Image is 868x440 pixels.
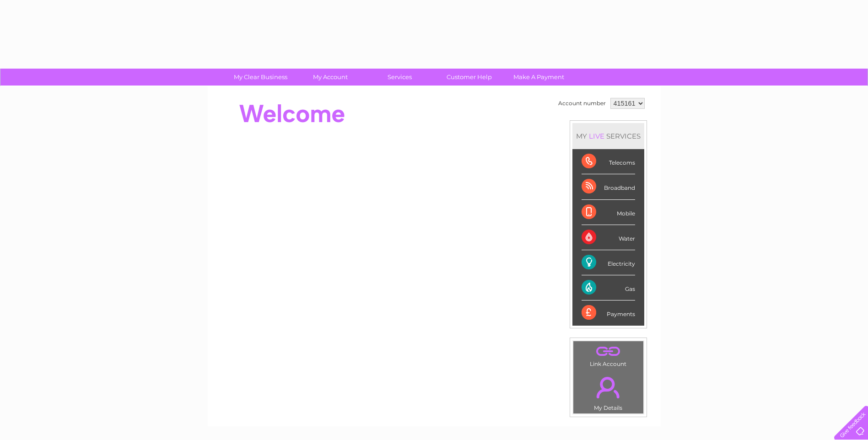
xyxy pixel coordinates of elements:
div: Payments [582,300,635,325]
a: Customer Help [431,69,507,86]
td: Account number [556,96,608,111]
div: Gas [582,275,635,300]
div: Telecoms [582,149,635,174]
a: . [576,343,641,360]
div: Water [582,225,635,250]
a: My Clear Business [223,69,298,86]
td: Link Account [573,341,644,370]
div: Broadband [582,174,635,199]
a: My Account [292,69,368,86]
div: MY SERVICES [572,123,644,149]
div: LIVE [587,132,606,140]
td: My Details [573,369,644,414]
div: Mobile [582,200,635,225]
a: Make A Payment [501,69,577,86]
a: . [576,371,641,403]
a: Services [362,69,437,86]
div: Electricity [582,250,635,275]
